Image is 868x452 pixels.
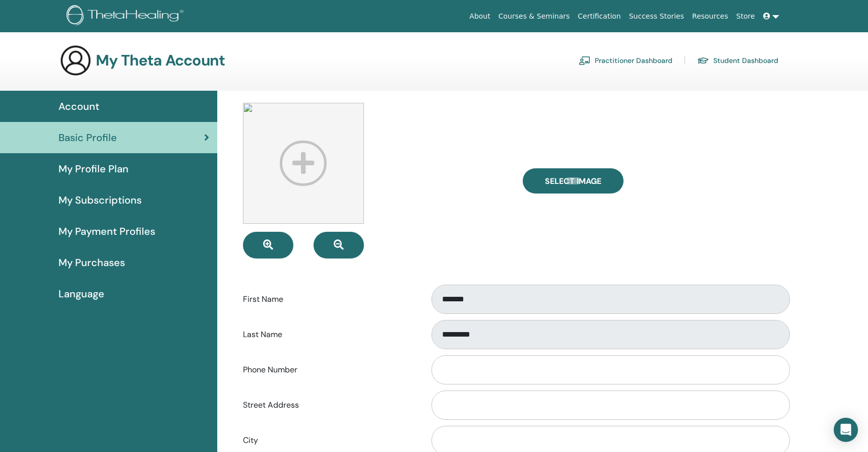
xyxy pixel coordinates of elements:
[697,56,709,65] img: graduation-cap.svg
[834,418,858,442] div: Open Intercom Messenger
[58,286,104,301] span: Language
[58,192,142,208] span: My Subscriptions
[688,7,732,26] a: Resources
[625,7,688,26] a: Success Stories
[58,224,155,239] span: My Payment Profiles
[697,52,778,69] a: Student Dashboard
[465,7,494,26] a: About
[235,360,422,379] label: Phone Number
[58,161,129,176] span: My Profile Plan
[58,130,117,145] span: Basic Profile
[235,431,422,450] label: City
[96,51,225,70] h3: My Theta Account
[243,103,364,224] img: profile
[574,7,625,26] a: Certification
[235,325,422,344] label: Last Name
[67,5,187,28] img: logo.png
[732,7,759,26] a: Store
[58,99,99,114] span: Account
[235,290,422,309] label: First Name
[59,44,92,77] img: generic-user-icon.jpg
[494,7,574,26] a: Courses & Seminars
[58,255,125,270] span: My Purchases
[235,396,422,415] label: Street Address
[567,177,580,184] input: Select Image
[579,56,591,65] img: chalkboard-teacher.svg
[579,52,672,69] a: Practitioner Dashboard
[545,176,601,186] span: Select Image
